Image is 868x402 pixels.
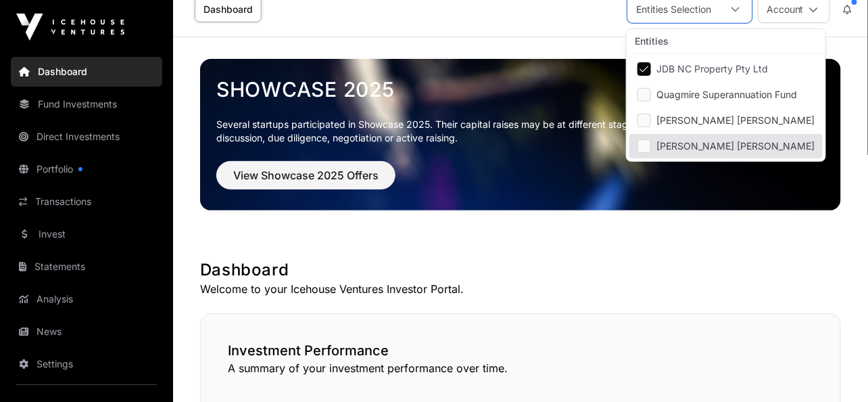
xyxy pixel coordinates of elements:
[11,317,162,347] a: News
[11,252,162,282] a: Statements
[11,57,162,87] a: Dashboard
[627,29,825,54] div: Entities
[656,141,815,151] span: [PERSON_NAME] [PERSON_NAME]
[629,108,823,133] li: Stuart James Johnstone
[629,83,823,107] li: Quagmire Superannuation Fund
[11,122,162,152] a: Direct Investments
[656,116,815,125] span: [PERSON_NAME] [PERSON_NAME]
[11,349,162,379] a: Settings
[11,219,162,249] a: Invest
[216,77,825,102] a: Showcase 2025
[233,167,379,183] span: View Showcase 2025 Offers
[228,360,813,376] p: A summary of your investment performance over time.
[200,59,841,210] img: Showcase 2025
[200,281,841,297] p: Welcome to your Icehouse Ventures Investor Portal.
[656,64,768,74] span: JDB NC Property Pty Ltd
[11,89,162,119] a: Fund Investments
[200,259,841,281] h1: Dashboard
[216,118,671,145] p: Several startups participated in Showcase 2025. Their capital raises may be at different stages o...
[16,14,124,41] img: Icehouse Ventures Logo
[656,90,797,99] span: Quagmire Superannuation Fund
[627,54,825,161] ul: Option List
[11,154,162,184] a: Portfolio
[800,337,868,402] iframe: Chat Widget
[11,284,162,314] a: Analysis
[216,161,395,189] button: View Showcase 2025 Offers
[629,57,823,81] li: JDB NC Property Pty Ltd
[11,187,162,217] a: Transactions
[216,175,395,188] a: View Showcase 2025 Offers
[629,134,823,158] li: Penelope Sue Johnstone
[228,341,813,360] h2: Investment Performance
